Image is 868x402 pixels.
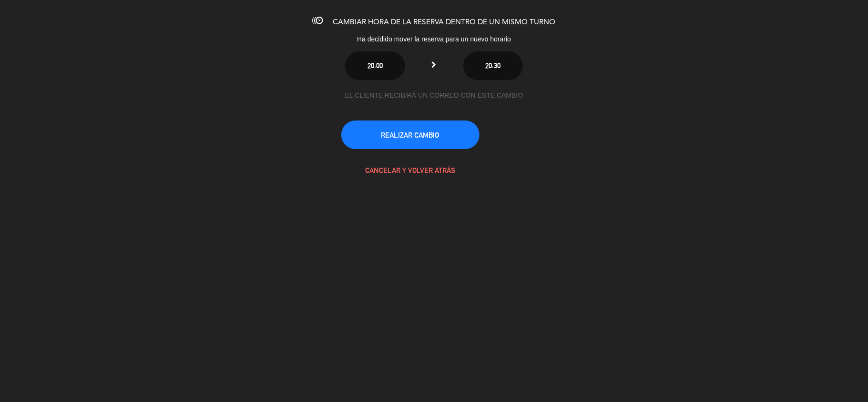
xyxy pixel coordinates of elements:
span: 20:30 [485,61,500,70]
div: Ha decidido mover la reserva para un nuevo horario [277,34,592,45]
span: CAMBIAR HORA DE LA RESERVA DENTRO DE UN MISMO TURNO [333,19,556,26]
button: 20:30 [463,51,523,80]
span: 20:00 [368,61,383,70]
button: 20:00 [345,51,405,80]
button: CANCELAR Y VOLVER ATRÁS [341,156,480,184]
button: REALIZAR CAMBIO [341,121,480,149]
div: EL CLIENTE RECIBIRÁ UN CORREO CON ESTE CAMBIO [341,90,527,101]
